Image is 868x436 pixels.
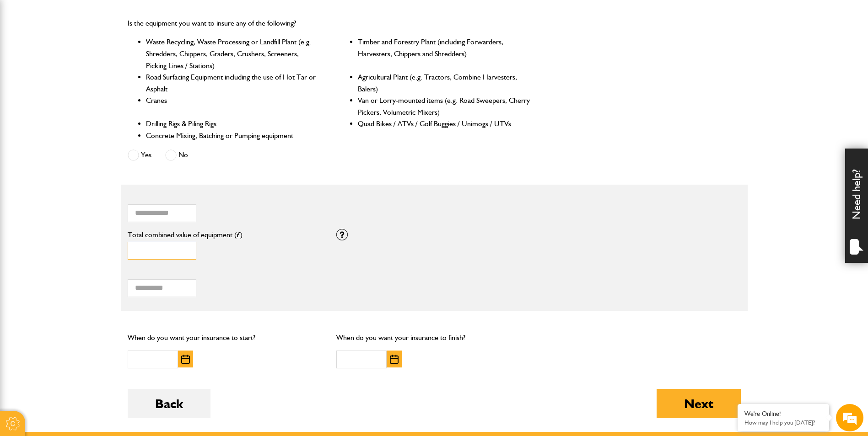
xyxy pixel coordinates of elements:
li: Drilling Rigs & Piling Rigs [146,118,319,130]
textarea: Type your message and hit 'Enter' [12,165,167,274]
li: Van or Lorry-mounted items (e.g. Road Sweepers, Cherry Pickers, Volumetric Mixers) [358,95,531,118]
input: Enter your last name [12,85,167,105]
li: Concrete Mixing, Batching or Pumping equipment [146,130,319,142]
p: When do you want your insurance to start? [128,332,323,344]
label: Yes [128,149,151,161]
li: Quad Bikes / ATVs / Golf Buggies / Unimogs / UTVs [358,118,531,130]
li: Cranes [146,95,319,118]
div: Chat with us now [48,51,154,63]
p: How may I help you today? [744,419,822,426]
div: Minimize live chat window [150,5,172,27]
button: Next [657,389,741,418]
em: Start Chat [124,282,166,294]
label: Total combined value of equipment (£) [128,231,323,239]
li: Timber and Forestry Plant (including Forwarders, Harvesters, Chippers and Shredders) [358,36,531,71]
img: Choose date [390,355,399,364]
div: We're Online! [744,410,822,418]
p: Is the equipment you want to insure any of the following? [128,17,532,29]
input: Enter your email address [12,112,167,132]
div: Need help? [845,149,868,263]
li: Road Surfacing Equipment including the use of Hot Tar or Asphalt [146,71,319,95]
label: No [165,149,188,161]
input: Enter your phone number [12,138,167,159]
p: When do you want your insurance to finish? [336,332,532,344]
li: Agricultural Plant (e.g. Tractors, Combine Harvesters, Balers) [358,71,531,95]
li: Waste Recycling, Waste Processing or Landfill Plant (e.g. Shredders, Chippers, Graders, Crushers,... [146,36,319,71]
img: Choose date [181,355,190,364]
button: Back [128,389,210,418]
img: d_20077148190_company_1631870298795_20077148190 [16,51,38,64]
